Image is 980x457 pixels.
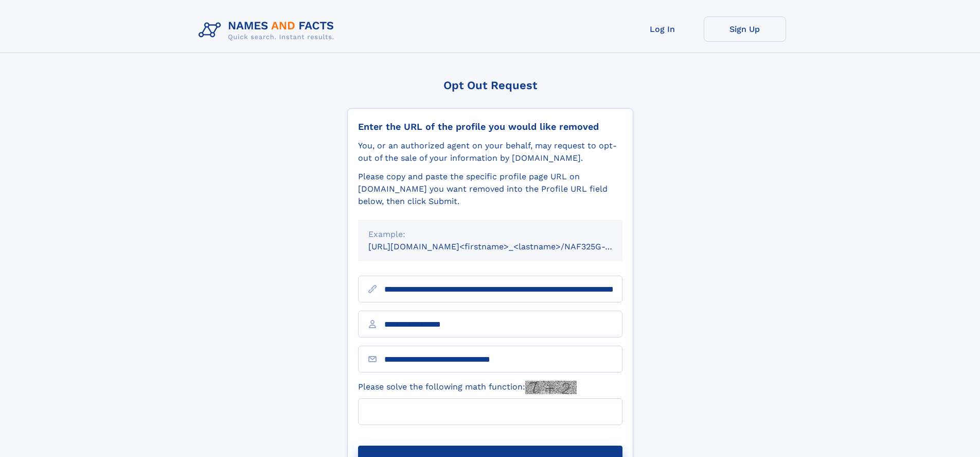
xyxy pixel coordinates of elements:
div: Enter the URL of the profile you would like removed [358,121,622,132]
div: You, or an authorized agent on your behalf, may request to opt-out of the sale of your informatio... [358,140,622,164]
a: Sign Up [704,16,786,42]
img: Logo Names and Facts [194,16,343,44]
label: Please solve the following math function: [358,381,577,394]
div: Opt Out Request [347,79,633,92]
small: [URL][DOMAIN_NAME]<firstname>_<lastname>/NAF325G-xxxxxxxx [368,242,642,251]
div: Example: [368,228,612,241]
a: Log In [621,16,704,42]
div: Please copy and paste the specific profile page URL on [DOMAIN_NAME] you want removed into the Pr... [358,171,622,208]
